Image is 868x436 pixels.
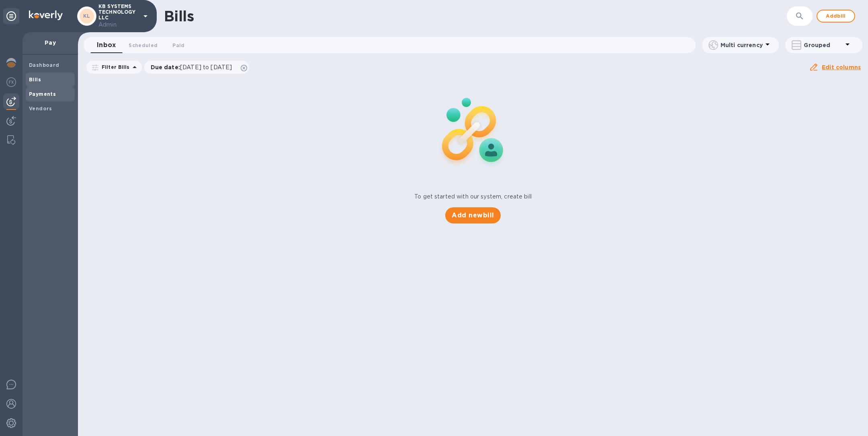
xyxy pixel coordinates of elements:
[29,91,56,97] b: Payments
[817,10,855,23] button: Addbill
[129,41,158,50] span: Scheduled
[97,39,116,51] span: Inbox
[98,21,139,29] p: Admin
[6,77,16,87] img: Foreign exchange
[151,63,236,71] p: Due date :
[29,39,72,47] p: Pay
[164,8,194,25] h1: Bills
[29,105,52,112] b: Vendors
[804,41,843,49] p: Grouped
[172,41,184,50] span: Paid
[721,41,763,49] p: Multi currency
[29,10,63,20] img: Logo
[144,61,250,74] div: Due date:[DATE] to [DATE]
[98,64,130,70] p: Filter Bills
[83,13,90,19] b: KL
[824,11,848,21] span: Add bill
[822,64,861,70] u: Edit columns
[98,4,139,29] p: KB SYSTEMS TECHNOLOGY LLC
[3,8,19,24] div: Unpin categories
[445,207,500,223] button: Add newbill
[29,76,41,83] b: Bills
[452,211,494,220] span: Add new bill
[180,64,232,70] span: [DATE] to [DATE]
[29,62,59,68] b: Dashboard
[414,192,532,201] p: To get started with our system, create bill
